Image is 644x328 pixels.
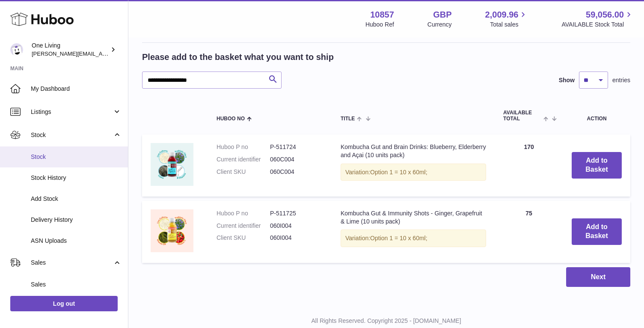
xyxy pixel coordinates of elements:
[485,9,528,29] a: 2,009.96 Total sales
[490,21,528,29] span: Total sales
[32,42,109,58] div: One Living
[142,51,334,63] h2: Please add to the basket what you want to ship
[217,209,270,218] dt: Huboo P no
[503,110,541,121] span: AVAILABLE Total
[10,43,23,56] img: Jessica@oneliving.com
[370,169,427,176] span: Option 1 = 10 x 60ml;
[217,234,270,242] dt: Client SKU
[270,155,323,164] dd: 060C004
[586,9,624,21] span: 59,056.00
[31,237,122,245] span: ASN Uploads
[341,164,486,181] div: Variation:
[495,134,563,197] td: 170
[370,235,427,242] span: Option 1 = 10 x 60ml;
[32,50,172,57] span: [PERSON_NAME][EMAIL_ADDRESS][DOMAIN_NAME]
[31,131,113,139] span: Stock
[365,21,394,29] div: Huboo Ref
[433,9,451,21] strong: GBP
[217,155,270,164] dt: Current identifier
[270,143,323,151] dd: P-511724
[31,108,113,116] span: Listings
[566,267,630,287] button: Next
[370,9,394,21] strong: 10857
[31,216,122,224] span: Delivery History
[341,116,355,122] span: Title
[332,134,495,197] td: Kombucha Gut and Brain Drinks: Blueberry, Elderberry and Açai (10 units pack)
[270,234,323,242] dd: 060I004
[427,21,452,29] div: Currency
[332,201,495,263] td: Kombucha Gut & Immunity Shots - Ginger, Grapefruit & Lime (10 units pack)
[31,153,122,161] span: Stock
[135,317,637,325] p: All Rights Reserved. Copyright 2025 - [DOMAIN_NAME]
[31,85,122,93] span: My Dashboard
[572,152,622,179] button: Add to Basket
[270,168,323,176] dd: 060C004
[31,195,122,203] span: Add Stock
[495,201,563,263] td: 75
[561,21,634,29] span: AVAILABLE Stock Total
[151,209,193,252] img: Kombucha Gut & Immunity Shots - Ginger, Grapefruit & Lime (10 units pack)
[217,168,270,176] dt: Client SKU
[561,9,634,29] a: 59,056.00 AVAILABLE Stock Total
[572,218,622,245] button: Add to Basket
[10,296,118,311] a: Log out
[217,116,245,122] span: Huboo no
[270,222,323,230] dd: 060I004
[559,76,575,84] label: Show
[217,222,270,230] dt: Current identifier
[31,174,122,182] span: Stock History
[341,230,486,247] div: Variation:
[270,209,323,218] dd: P-511725
[563,101,630,130] th: Action
[151,143,193,186] img: Kombucha Gut and Brain Drinks: Blueberry, Elderberry and Açai (10 units pack)
[485,9,519,21] span: 2,009.96
[612,76,630,84] span: entries
[31,259,113,267] span: Sales
[217,143,270,151] dt: Huboo P no
[31,280,122,289] span: Sales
